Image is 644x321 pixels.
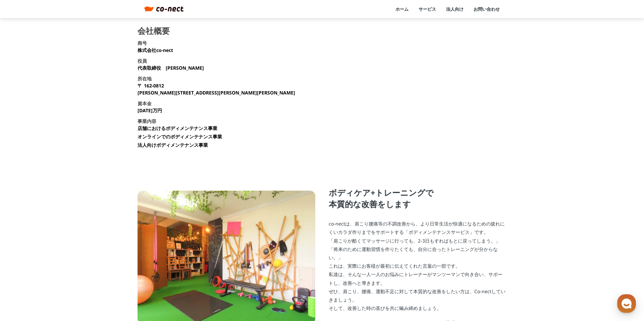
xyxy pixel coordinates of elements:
a: サービス [419,6,436,12]
h3: 資本金 [138,100,152,107]
li: 法人向けボディメンテナンス事業 [138,141,208,148]
li: オンラインでのボディメンテナンス事業 [138,133,222,140]
a: お問い合わせ [474,6,500,12]
h3: 商号 [138,40,147,47]
a: 法人向け [446,6,464,12]
h3: 役員 [138,57,147,64]
a: ホーム [395,6,409,12]
p: 代表取締役 [PERSON_NAME] [138,64,204,71]
h3: 所在地 [138,75,152,82]
h2: 会社概要 [138,27,170,35]
p: ボディケア+トレーニングで 本質的な改善をします [329,187,506,209]
h3: 事業内容 [138,118,156,125]
li: 店舗におけるボディメンテナンス事業 [138,125,217,132]
p: 〒 162-0812 [PERSON_NAME][STREET_ADDRESS][PERSON_NAME][PERSON_NAME] [138,82,295,96]
p: co-nectは、肩こり腰痛等の不調改善から、より日常生活が快適になるための疲れにくいカラダ作りまでをサポートする「ボディメンテナンスサービス」です。 「肩こりが酷くてマッサージに行っても、2-... [329,219,506,312]
p: 株式会社co-nect [138,47,173,54]
p: [DATE]万円 [138,107,162,114]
